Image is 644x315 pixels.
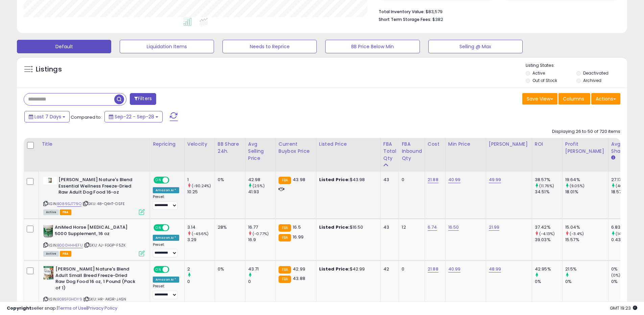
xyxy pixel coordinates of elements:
span: OFF [168,225,179,231]
button: Filters [130,93,156,105]
div: 15.04% [565,224,608,230]
span: Last 7 Days [34,113,61,120]
div: Current Buybox Price [279,141,313,155]
div: 43 [383,177,394,183]
div: $43.98 [319,177,375,183]
div: 18.57% [611,189,639,195]
div: Amazon AI * [153,187,179,193]
button: Last 7 Days [24,111,70,122]
div: 0% [218,266,240,272]
small: (-4.13%) [539,231,555,236]
span: OFF [168,177,179,183]
span: Compared to: [71,114,102,120]
span: 43.98 [293,176,305,183]
small: (9.05%) [570,183,585,189]
a: 21.99 [489,224,500,231]
span: 16.5 [293,224,301,230]
span: $382 [432,16,443,23]
div: 15.57% [565,237,608,243]
div: 16.9 [248,237,276,243]
div: BB Share 24h. [218,141,242,155]
label: Archived [583,78,601,83]
div: 0% [535,279,562,285]
img: 31mjviutYbL._SL40_.jpg [43,177,57,184]
small: (0%) [611,273,621,278]
div: 3.14 [187,224,215,230]
div: Preset: [153,195,179,210]
b: Listed Price: [319,224,350,230]
small: (-90.24%) [192,183,211,189]
small: (1488.37%) [616,231,636,236]
div: 27.17% [611,177,639,183]
div: 0 [402,266,420,272]
div: Velocity [187,141,212,148]
small: FBA [279,266,291,274]
div: 1 [187,177,215,183]
li: $83,579 [379,7,615,15]
div: 2 [187,266,215,272]
div: 0 [248,279,276,285]
div: Displaying 26 to 50 of 720 items [552,128,620,135]
div: Amazon AI * [153,235,179,241]
div: 19.64% [565,177,608,183]
small: FBA [279,224,291,232]
div: Amazon AI * [153,277,179,283]
div: Cost [428,141,443,148]
b: AniMed Horse [MEDICAL_DATA] 5000 Supplement, 16 oz [55,224,137,238]
a: Privacy Policy [88,305,117,311]
button: Liquidation Items [120,40,214,53]
small: (-0.77%) [253,231,269,236]
b: Listed Price: [319,176,350,183]
a: 16.50 [448,224,459,231]
label: Out of Stock [532,78,557,83]
div: 28% [218,224,240,230]
button: BB Price Below Min [325,40,420,53]
a: B000HHHEFU [57,242,83,248]
span: FBA [60,251,71,257]
div: ASIN: [43,177,145,214]
label: Deactivated [583,70,609,76]
div: Repricing [153,141,182,148]
b: [PERSON_NAME] Nature's Blend Adult Small Breed Freeze-Dried Raw Dog Food 16 oz, 1 Pound (Pack of 1) [55,266,138,293]
small: FBA [279,276,291,283]
div: 39.03% [535,237,562,243]
b: Total Inventory Value: [379,9,425,15]
label: Active [532,70,545,76]
span: All listings currently available for purchase on Amazon [43,251,59,257]
b: [PERSON_NAME] Nature's Blend Essential Wellness Freeze-Dried Raw Adult Dog Food 16-oz [58,177,141,197]
a: 21.88 [428,176,438,183]
div: 38.57% [535,177,562,183]
span: 42.99 [293,266,305,272]
small: FBA [279,234,291,241]
small: (-4.56%) [192,231,209,236]
span: 43.88 [293,275,305,282]
a: 21.88 [428,266,438,273]
a: 49.99 [489,176,501,183]
small: (46.31%) [616,183,632,189]
div: 42 [383,266,394,272]
span: ON [154,267,163,273]
span: All listings currently available for purchase on Amazon [43,209,59,215]
div: 16.77 [248,224,276,230]
span: 16.99 [293,234,304,240]
small: (-3.4%) [570,231,584,236]
a: 40.99 [448,266,461,273]
div: [PERSON_NAME] [489,141,529,148]
button: Actions [591,93,620,105]
a: 40.99 [448,176,461,183]
a: 48.99 [489,266,501,273]
strong: Copyright [7,305,31,311]
div: 10.25 [187,189,215,195]
span: Sep-22 - Sep-28 [115,113,154,120]
span: | SKU: 48-Q4HT-DSFE [82,201,125,206]
button: Default [17,40,111,53]
div: Min Price [448,141,483,148]
div: 34.51% [535,189,562,195]
small: Avg BB Share. [611,155,615,161]
div: ROI [535,141,559,148]
div: Profit [PERSON_NAME] [565,141,605,155]
p: Listing States: [526,62,627,69]
div: 42.95% [535,266,562,272]
div: ASIN: [43,224,145,256]
span: | SKU: AJ-FGGP-F5ZK [84,242,125,248]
